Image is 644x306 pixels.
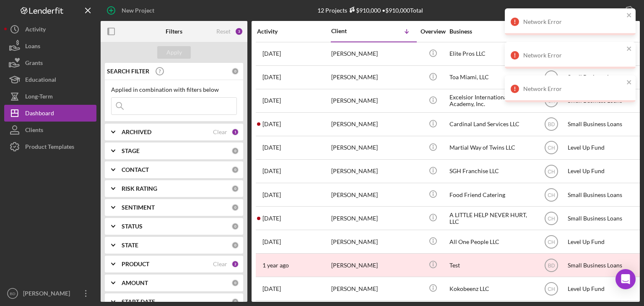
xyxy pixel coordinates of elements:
div: Clients [25,122,43,140]
div: [PERSON_NAME] [21,285,75,304]
div: 2 [231,260,239,268]
time: 2025-09-10 15:09 [262,121,281,127]
text: CH [548,169,555,174]
button: Clients [4,122,96,138]
button: Dashboard [4,105,96,122]
b: STATUS [122,223,143,230]
div: Export [601,2,619,19]
b: SENTIMENT [122,204,155,211]
div: Excelsior International Academy, Inc. [449,90,533,112]
time: 2025-08-17 04:46 [262,74,281,80]
div: Clear [213,261,227,267]
div: [PERSON_NAME] [331,137,415,159]
time: 2025-07-23 21:22 [262,239,281,245]
button: Activity [4,21,96,38]
div: [PERSON_NAME] [331,277,415,300]
div: $910,000 [347,7,381,14]
div: [PERSON_NAME] [331,43,415,65]
b: START DATE [122,298,155,305]
div: New Project [122,2,154,19]
div: 3 [235,27,243,36]
div: [PERSON_NAME] [331,90,415,112]
div: [PERSON_NAME] [331,66,415,88]
time: 2025-08-29 18:00 [262,192,281,198]
button: New Project [101,2,163,19]
text: CH [548,215,555,221]
div: Food Friend Catering [449,184,533,206]
div: 0 [231,185,239,192]
div: Toa Miami, LLC [449,66,533,88]
div: Open Intercom Messenger [615,269,636,289]
div: Applied in combination with filters below [111,86,237,93]
div: 0 [231,147,239,155]
div: 12 Projects • $910,000 Total [317,7,423,14]
button: Product Templates [4,138,96,155]
div: 0 [231,166,239,174]
text: BD [548,262,555,268]
div: 0 [231,279,239,287]
div: A LITTLE HELP NEVER HURT, LLC [449,207,533,229]
time: 2025-08-27 15:15 [262,168,281,174]
div: Network Error [523,86,624,92]
b: Filters [166,28,182,35]
text: CH [548,286,555,292]
button: Loans [4,38,96,54]
button: Long-Term [4,88,96,105]
b: STAGE [122,148,140,154]
text: CH [548,239,555,245]
button: Apply [157,46,191,59]
button: close [626,45,632,53]
div: 1 [231,128,239,136]
div: Clear [213,129,227,135]
div: SGH Franchise LLC [449,160,533,182]
time: 2025-08-17 19:50 [262,97,281,104]
button: Educational [4,71,96,88]
div: Grants [25,54,43,73]
button: Export [592,2,640,19]
div: Client [331,28,373,34]
div: Reset [216,28,231,35]
time: 2024-04-05 17:32 [262,262,289,269]
button: BD[PERSON_NAME] [4,285,96,302]
b: PRODUCT [122,261,149,267]
div: 0 [231,298,239,306]
div: Network Error [523,52,624,59]
div: [PERSON_NAME] [331,254,415,276]
div: All One People LLC [449,231,533,253]
b: SEARCH FILTER [107,68,149,75]
text: BD [548,122,555,127]
b: RISK RATING [122,185,157,192]
div: Educational [25,71,56,90]
text: CH [548,145,555,151]
div: Network Error [523,18,624,25]
div: [PERSON_NAME] [331,184,415,206]
div: 0 [231,67,239,75]
text: CH [548,192,555,198]
time: 2025-09-10 04:36 [262,285,281,292]
div: Test [449,254,533,276]
div: [PERSON_NAME] [331,231,415,253]
b: CONTACT [122,166,149,173]
div: Cardinal Land Services LLC [449,113,533,135]
div: Apply [166,46,182,59]
div: [PERSON_NAME] [331,160,415,182]
time: 2025-08-20 16:45 [262,50,281,57]
div: 0 [231,204,239,211]
div: Activity [25,21,46,40]
div: Activity [257,28,330,35]
div: 0 [231,223,239,230]
div: Long-Term [25,88,53,107]
time: 2025-08-06 20:25 [262,215,281,222]
div: Product Templates [25,138,74,157]
button: Grants [4,54,96,71]
time: 2025-09-01 18:10 [262,144,281,151]
b: STATE [122,242,138,249]
b: AMOUNT [122,280,148,286]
